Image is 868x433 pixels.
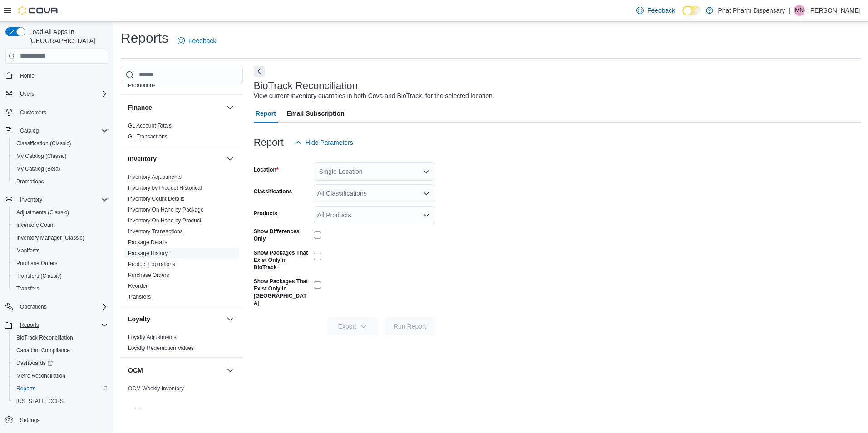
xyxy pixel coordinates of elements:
[16,125,108,136] span: Catalog
[16,320,108,330] span: Reports
[128,406,223,415] button: Pricing
[128,282,148,290] span: Reorder
[128,206,204,213] span: Inventory On Hand by Package
[16,107,108,118] span: Customers
[128,250,168,256] a: Package History
[20,127,39,134] span: Catalog
[13,396,108,407] span: Washington CCRS
[16,70,38,81] a: Home
[9,150,112,162] button: My Catalog (Classic)
[13,220,59,231] a: Inventory Count
[16,414,108,425] span: Settings
[16,359,53,367] span: Dashboards
[254,249,310,271] label: Show Packages That Exist Only in BioTrack
[256,104,276,123] span: Report
[254,80,358,91] h3: BioTrack Reconciliation
[16,301,108,312] span: Operations
[291,133,357,152] button: Hide Parameters
[394,322,426,331] span: Run Report
[794,5,805,16] div: Matthew Nguyen
[128,385,184,392] span: OCM Weekly Inventory
[13,232,108,243] span: Inventory Manager (Classic)
[13,245,43,256] a: Manifests
[16,415,43,426] a: Settings
[16,372,65,379] span: Metrc Reconciliation
[225,102,236,113] button: Finance
[647,6,675,15] span: Feedback
[128,344,194,352] span: Loyalty Redemption Values
[188,36,216,45] span: Feedback
[13,163,108,174] span: My Catalog (Beta)
[20,72,35,79] span: Home
[128,271,169,279] span: Purchase Orders
[9,369,112,382] button: Metrc Reconciliation
[13,258,61,269] a: Purchase Orders
[254,228,310,242] label: Show Differences Only
[128,228,183,235] span: Inventory Transactions
[128,195,185,202] span: Inventory Count Details
[9,175,112,188] button: Promotions
[795,5,804,16] span: MN
[20,90,34,98] span: Users
[128,366,143,375] h3: OCM
[128,272,169,278] a: Purchase Orders
[13,207,108,218] span: Adjustments (Classic)
[128,123,172,129] a: GL Account Totals
[16,260,58,267] span: Purchase Orders
[13,383,108,394] span: Reports
[16,178,44,185] span: Promotions
[254,91,494,101] div: View current inventory quantities in both Cova and BioTrack, for the selected location.
[2,413,112,426] button: Settings
[128,294,151,300] a: Transfers
[254,210,277,217] label: Products
[9,357,112,369] a: Dashboards
[9,206,112,219] button: Adjustments (Classic)
[13,271,65,281] a: Transfers (Classic)
[128,207,204,213] a: Inventory On Hand by Package
[128,366,223,375] button: OCM
[128,82,156,89] a: Promotions
[2,106,112,119] button: Customers
[128,184,202,192] span: Inventory by Product Historical
[128,250,168,257] span: Package History
[16,247,39,254] span: Manifests
[121,29,168,47] h1: Reports
[20,109,46,116] span: Customers
[128,217,201,224] span: Inventory On Hand by Product
[121,120,243,146] div: Finance
[13,283,43,294] a: Transfers
[682,6,701,15] input: Dark Mode
[16,347,70,354] span: Canadian Compliance
[16,385,35,392] span: Reports
[128,385,184,392] a: OCM Weekly Inventory
[13,370,108,381] span: Metrc Reconciliation
[128,228,183,235] a: Inventory Transactions
[121,172,243,306] div: Inventory
[128,345,194,351] a: Loyalty Redemption Values
[13,207,73,218] a: Adjustments (Classic)
[333,317,373,335] span: Export
[128,154,157,163] h3: Inventory
[13,271,108,281] span: Transfers (Classic)
[16,89,38,99] button: Users
[327,317,378,335] button: Export
[789,5,790,16] p: |
[16,301,50,312] button: Operations
[225,365,236,376] button: OCM
[254,188,292,195] label: Classifications
[9,231,112,244] button: Inventory Manager (Classic)
[13,383,39,394] a: Reports
[287,104,345,123] span: Email Subscription
[306,138,353,147] span: Hide Parameters
[13,345,74,356] a: Canadian Compliance
[13,176,108,187] span: Promotions
[633,1,679,20] a: Feedback
[16,165,60,172] span: My Catalog (Beta)
[20,321,39,329] span: Reports
[9,282,112,295] button: Transfers
[13,332,77,343] a: BioTrack Reconciliation
[2,88,112,100] button: Users
[13,176,48,187] a: Promotions
[128,154,223,163] button: Inventory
